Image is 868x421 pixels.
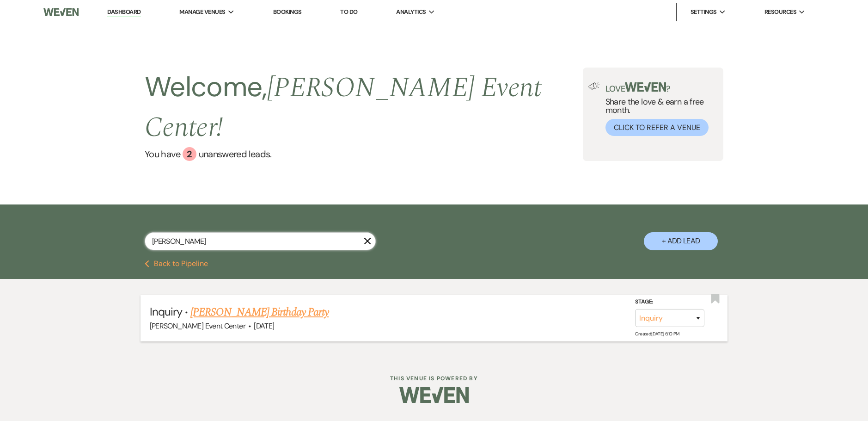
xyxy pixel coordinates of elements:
a: [PERSON_NAME] Birthday Party [190,304,329,321]
a: You have 2 unanswered leads. [145,147,583,161]
span: [PERSON_NAME] Event Center [150,321,245,331]
span: [PERSON_NAME] Event Center ! [145,67,542,149]
span: Created: [DATE] 6:10 PM [635,331,679,337]
span: [DATE] [254,321,274,331]
img: loud-speaker-illustration.svg [588,82,600,90]
span: Settings [691,7,717,17]
a: Bookings [273,8,302,16]
input: Search by name, event date, email address or phone number [145,232,376,250]
a: Dashboard [107,8,141,17]
div: 2 [183,147,196,161]
img: Weven Logo [399,379,469,411]
label: Stage: [635,297,704,307]
h2: Welcome, [145,68,583,147]
div: Share the love & earn a free month. [600,82,718,136]
button: + Add Lead [644,232,718,250]
span: Manage Venues [179,7,225,17]
button: Back to Pipeline [145,260,208,267]
p: Love ? [605,82,718,93]
button: Click to Refer a Venue [605,119,709,136]
img: weven-logo-green.svg [625,82,666,92]
span: Analytics [396,7,426,17]
span: Inquiry [150,304,182,319]
span: Resources [764,7,796,17]
img: Weven Logo [43,2,79,22]
a: To Do [340,8,357,16]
